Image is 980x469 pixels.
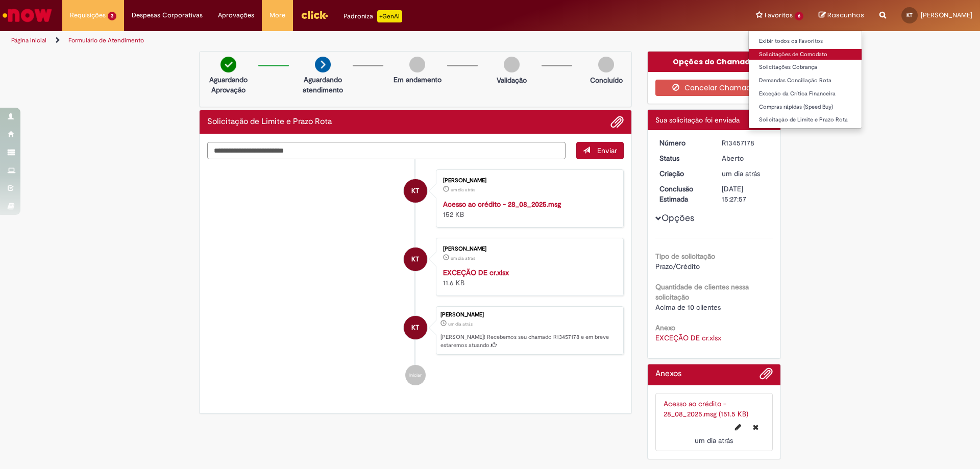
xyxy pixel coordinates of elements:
dt: Número [652,138,715,148]
span: [PERSON_NAME] [921,11,972,19]
div: [PERSON_NAME] [440,312,618,318]
li: Karine Barbosa Marinho Teixeira [207,306,624,355]
a: Página inicial [11,36,46,44]
div: 28/08/2025 11:27:52 [722,168,769,179]
img: ServiceNow [1,5,54,26]
h2: Solicitação de Limite e Prazo Rota Histórico de tíquete [207,117,332,127]
ul: Favoritos [748,31,862,129]
img: check-circle-green.png [220,57,236,72]
p: Aguardando Aprovação [204,75,253,95]
a: Demandas Conciliação Rota [749,75,862,86]
span: Rascunhos [827,10,864,20]
span: um dia atrás [451,255,475,261]
span: More [269,10,285,20]
time: 28/08/2025 11:27:52 [722,169,760,178]
img: img-circle-grey.png [598,57,614,72]
textarea: Digite sua mensagem aqui... [207,142,566,159]
span: Sua solicitação foi enviada [655,115,740,125]
a: Solicitações de Comodato [749,49,862,60]
dt: Conclusão Estimada [652,184,715,204]
a: Formulário de Atendimento [68,36,144,44]
button: Excluir Acesso ao crédito - 28_08_2025.msg [747,419,765,435]
a: Solicitação de Limite e Prazo Rota [749,114,862,126]
dt: Criação [652,168,715,179]
div: 11.6 KB [443,267,613,288]
span: KT [411,247,419,271]
b: Tipo de solicitação [655,252,715,261]
ul: Histórico de tíquete [207,159,624,396]
button: Adicionar anexos [610,115,624,129]
p: Em andamento [394,75,442,85]
div: Padroniza [344,10,402,22]
span: um dia atrás [451,187,475,193]
time: 28/08/2025 11:27:52 [448,321,473,327]
span: Favoritos [765,10,793,20]
div: Karine Barbosa Marinho Teixeira [404,179,427,203]
p: [PERSON_NAME]! Recebemos seu chamado R13457178 e em breve estaremos atuando. [440,333,618,349]
b: Quantidade de clientes nessa solicitação [655,282,749,302]
span: KT [411,179,419,203]
a: Exceção da Crítica Financeira [749,88,862,100]
button: Enviar [576,142,624,159]
dt: Status [652,153,715,163]
button: Cancelar Chamado [655,80,773,96]
div: [PERSON_NAME] [443,246,613,252]
a: Solicitações Cobrança [749,62,862,73]
button: Editar nome de arquivo Acesso ao crédito - 28_08_2025.msg [729,419,747,435]
time: 28/08/2025 11:27:49 [695,436,733,445]
button: Adicionar anexos [759,367,773,385]
p: +GenAi [377,10,402,22]
time: 28/08/2025 11:27:16 [451,255,475,261]
b: Anexo [655,323,675,332]
span: KT [906,12,913,18]
span: 3 [108,12,116,20]
time: 28/08/2025 11:27:49 [451,187,475,193]
span: Enviar [597,146,617,155]
div: [PERSON_NAME] [443,178,613,184]
img: img-circle-grey.png [504,57,520,72]
div: Karine Barbosa Marinho Teixeira [404,248,427,271]
span: Prazo/Crédito [655,262,700,271]
span: um dia atrás [722,169,760,178]
div: R13457178 [722,138,769,148]
a: EXCEÇÃO DE cr.xlsx [443,268,509,277]
img: img-circle-grey.png [409,57,425,72]
a: Rascunhos [819,11,864,20]
a: Acesso ao crédito - 28_08_2025.msg [443,200,561,209]
a: Acesso ao crédito - 28_08_2025.msg (151.5 KB) [664,399,748,418]
div: Aberto [722,153,769,163]
h2: Anexos [655,369,681,379]
div: [DATE] 15:27:57 [722,184,769,204]
img: click_logo_yellow_360x200.png [301,7,328,22]
span: KT [411,315,419,340]
a: Download de EXCEÇÃO DE cr.xlsx [655,333,721,342]
p: Concluído [590,75,623,85]
a: Compras rápidas (Speed Buy) [749,102,862,113]
span: Despesas Corporativas [132,10,203,20]
p: Aguardando atendimento [298,75,348,95]
div: Karine Barbosa Marinho Teixeira [404,316,427,339]
span: um dia atrás [695,436,733,445]
span: Aprovações [218,10,254,20]
span: um dia atrás [448,321,473,327]
p: Validação [497,75,527,85]
img: arrow-next.png [315,57,331,72]
ul: Trilhas de página [8,31,646,50]
span: Requisições [70,10,106,20]
a: Exibir todos os Favoritos [749,36,862,47]
span: 6 [795,12,803,20]
div: 152 KB [443,199,613,219]
div: Opções do Chamado [648,52,781,72]
span: Acima de 10 clientes [655,303,721,312]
